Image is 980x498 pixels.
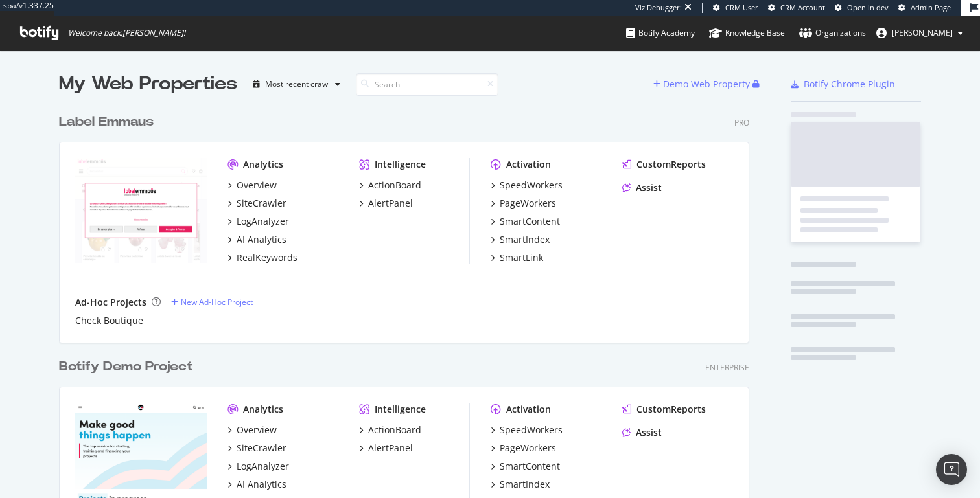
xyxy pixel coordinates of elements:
[237,251,297,264] div: RealKeywords
[791,78,895,91] a: Botify Chrome Plugin
[237,424,277,436] div: Overview
[68,28,185,38] span: Welcome back, [PERSON_NAME] !
[227,460,289,473] a: LogAnalyzer
[75,314,143,327] a: Check Boutique
[59,113,159,131] a: Label Emmaus
[237,233,286,246] div: AI Analytics
[636,403,706,416] div: CustomReports
[227,424,277,436] a: Overview
[237,179,277,192] div: Overview
[663,78,750,91] div: Demo Web Property
[59,357,198,376] a: Botify Demo Project
[866,23,974,43] button: [PERSON_NAME]
[780,3,825,12] span: CRM Account
[265,80,330,88] div: Most recent crawl
[243,158,283,171] div: Analytics
[59,113,154,131] div: Label Emmaus
[368,442,413,455] div: AlertPanel
[491,179,563,192] a: SpeedWorkers
[799,16,866,51] a: Organizations
[227,197,286,210] a: SiteCrawler
[636,426,662,439] div: Assist
[491,215,560,228] a: SmartContent
[59,71,237,97] div: My Web Properties
[892,27,953,38] span: Thomas Grange
[626,27,695,40] div: Botify Academy
[375,403,426,416] div: Intelligence
[622,426,662,439] a: Assist
[500,197,556,210] div: PageWorkers
[237,215,289,228] div: LogAnalyzer
[227,478,286,491] a: AI Analytics
[500,478,550,491] div: SmartIndex
[227,179,277,192] a: Overview
[713,3,758,13] a: CRM User
[491,233,550,246] a: SmartIndex
[636,158,706,171] div: CustomReports
[227,233,286,246] a: AI Analytics
[237,460,289,473] div: LogAnalyzer
[636,181,662,194] div: Assist
[653,74,752,95] button: Demo Web Property
[500,179,563,192] div: SpeedWorkers
[237,197,286,210] div: SiteCrawler
[491,478,550,491] a: SmartIndex
[911,3,951,12] span: Admin Page
[75,158,207,263] img: Label Emmaus
[368,179,421,192] div: ActionBoard
[368,424,421,436] div: ActionBoard
[847,3,889,12] span: Open in dev
[59,357,193,376] div: Botify Demo Project
[491,424,563,436] a: SpeedWorkers
[491,197,556,210] a: PageWorkers
[653,78,752,89] a: Demo Web Property
[936,454,967,485] div: Open Intercom Messenger
[356,73,498,96] input: Search
[500,215,560,228] div: SmartContent
[359,424,421,436] a: ActionBoard
[500,460,560,473] div: SmartContent
[768,3,825,13] a: CRM Account
[227,251,297,264] a: RealKeywords
[491,442,556,455] a: PageWorkers
[500,442,556,455] div: PageWorkers
[491,251,543,264] a: SmartLink
[799,27,866,40] div: Organizations
[359,197,413,210] a: AlertPanel
[709,27,785,40] div: Knowledge Base
[227,215,289,228] a: LogAnalyzer
[506,158,551,171] div: Activation
[491,460,560,473] a: SmartContent
[500,233,550,246] div: SmartIndex
[898,3,951,13] a: Admin Page
[500,251,543,264] div: SmartLink
[626,16,695,51] a: Botify Academy
[635,3,682,13] div: Viz Debugger:
[237,478,286,491] div: AI Analytics
[725,3,758,12] span: CRM User
[243,403,283,416] div: Analytics
[359,442,413,455] a: AlertPanel
[622,158,706,171] a: CustomReports
[804,78,895,91] div: Botify Chrome Plugin
[500,424,563,436] div: SpeedWorkers
[506,403,551,416] div: Activation
[709,16,785,51] a: Knowledge Base
[734,117,749,128] div: Pro
[237,442,286,455] div: SiteCrawler
[622,403,706,416] a: CustomReports
[248,74,345,95] button: Most recent crawl
[171,297,253,308] a: New Ad-Hoc Project
[622,181,662,194] a: Assist
[375,158,426,171] div: Intelligence
[75,296,146,309] div: Ad-Hoc Projects
[835,3,889,13] a: Open in dev
[368,197,413,210] div: AlertPanel
[181,297,253,308] div: New Ad-Hoc Project
[705,362,749,373] div: Enterprise
[359,179,421,192] a: ActionBoard
[227,442,286,455] a: SiteCrawler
